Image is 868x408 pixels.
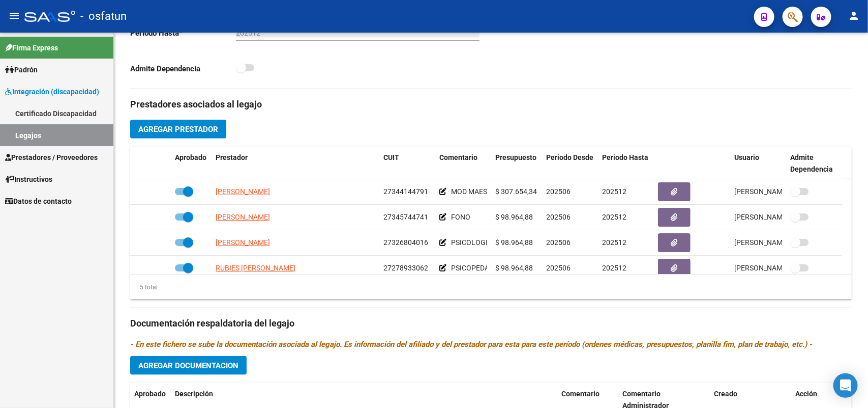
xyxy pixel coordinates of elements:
[439,153,477,161] span: Comentario
[451,264,511,272] span: PSICOPEDAGOGIA
[730,147,786,180] datatable-header-cell: Usuario
[134,390,166,398] span: Aprobado
[833,373,858,398] div: Open Intercom Messenger
[790,153,833,173] span: Admite Dependencia
[561,390,600,398] span: Comentario
[734,153,759,161] span: Usuario
[451,238,492,247] span: PSICOLOGIA
[714,390,737,398] span: Creado
[130,316,852,331] h3: Documentación respaldatoria del legajo
[546,238,571,247] span: 202506
[383,264,428,272] span: 27278933062
[495,213,533,221] span: $ 98.964,88
[175,390,213,398] span: Descripción
[212,147,379,180] datatable-header-cell: Prestador
[795,390,817,398] span: Acción
[5,86,99,97] span: Integración (discapacidad)
[602,238,626,247] span: 202512
[546,213,571,221] span: 202506
[734,213,814,221] span: [PERSON_NAME] [DATE]
[379,147,435,180] datatable-header-cell: CUIT
[130,97,852,112] h3: Prestadores asociados al legajo
[130,356,247,375] button: Agregar Documentacion
[451,187,500,196] span: MOD MAESTRA
[216,264,295,272] span: RUBIES [PERSON_NAME]
[216,213,270,221] span: [PERSON_NAME]
[602,153,648,161] span: Periodo Hasta
[5,64,38,75] span: Padrón
[130,340,812,349] i: - En este fichero se sube la documentación asociada al legajo. Es información del afiliado y del ...
[451,213,470,221] span: FONO
[734,187,814,196] span: [PERSON_NAME] [DATE]
[495,153,536,161] span: Presupuesto
[546,187,571,196] span: 202506
[495,187,537,196] span: $ 307.654,34
[130,120,226,139] button: Agregar Prestador
[598,147,654,180] datatable-header-cell: Periodo Hasta
[734,264,814,272] span: [PERSON_NAME] [DATE]
[602,264,626,272] span: 202512
[8,10,20,22] mat-icon: menu
[435,147,491,180] datatable-header-cell: Comentario
[848,10,860,22] mat-icon: person
[216,187,270,196] span: [PERSON_NAME]
[495,264,533,272] span: $ 98.964,88
[171,147,212,180] datatable-header-cell: Aprobado
[5,152,98,163] span: Prestadores / Proveedores
[546,153,593,161] span: Periodo Desde
[491,147,542,180] datatable-header-cell: Presupuesto
[546,264,571,272] span: 202506
[383,238,428,247] span: 27326804016
[495,238,533,247] span: $ 98.964,88
[734,238,814,247] span: [PERSON_NAME] [DATE]
[138,361,238,370] span: Agregar Documentacion
[130,63,236,74] p: Admite Dependencia
[383,213,428,221] span: 27345744741
[175,153,206,161] span: Aprobado
[383,187,428,196] span: 27344144791
[542,147,598,180] datatable-header-cell: Periodo Desde
[383,153,399,161] span: CUIT
[602,187,626,196] span: 202512
[5,174,52,185] span: Instructivos
[130,28,236,39] p: Periodo Hasta
[5,196,72,207] span: Datos de contacto
[138,125,218,134] span: Agregar Prestador
[602,213,626,221] span: 202512
[216,238,270,247] span: [PERSON_NAME]
[5,42,58,53] span: Firma Express
[216,153,248,161] span: Prestador
[130,282,158,293] div: 5 total
[786,147,842,180] datatable-header-cell: Admite Dependencia
[80,5,127,28] span: - osfatun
